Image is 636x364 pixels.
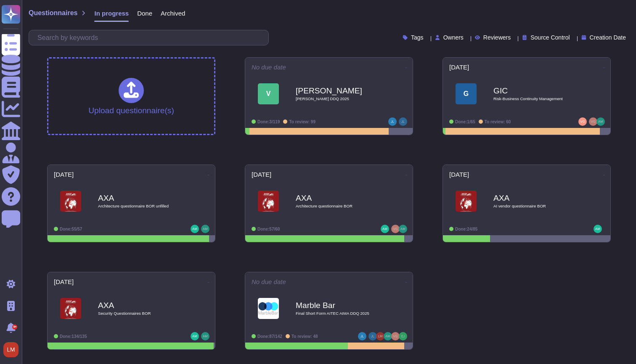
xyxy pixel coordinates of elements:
[98,194,182,202] b: AXA
[449,64,469,70] span: [DATE]
[291,334,318,339] span: To review: 48
[594,225,602,233] img: user
[493,87,578,95] b: GIC
[257,227,280,231] span: Done: 57/60
[578,117,587,126] img: user
[455,120,475,124] span: Done: 1/65
[3,342,19,357] img: user
[493,204,578,208] span: AI vendor questionnaire BOR
[296,97,380,101] span: [PERSON_NAME] DDQ 2025
[289,120,315,124] span: To review: 99
[201,225,209,233] img: user
[456,191,477,212] img: Logo
[443,35,464,40] span: Owners
[60,298,81,319] img: Logo
[368,332,377,340] img: user
[384,332,392,340] img: user
[98,311,182,316] span: Security Questionnaires BOR
[257,334,282,339] span: Done: 87/142
[252,171,271,178] span: [DATE]
[411,35,424,40] span: Tags
[388,117,397,126] img: user
[29,10,77,16] span: Questionnaires
[161,10,185,16] span: Archived
[60,227,82,231] span: Done: 55/57
[455,227,477,231] span: Done: 24/85
[399,117,407,126] img: user
[296,87,380,95] b: [PERSON_NAME]
[399,332,407,340] img: user
[60,191,81,212] img: Logo
[589,117,597,126] img: user
[493,194,578,202] b: AXA
[191,225,199,233] img: user
[530,35,570,40] span: Source Control
[590,35,626,40] span: Creation Date
[98,301,182,309] b: AXA
[60,334,87,339] span: Done: 134/135
[376,332,384,340] img: user
[296,194,380,202] b: AXA
[54,279,74,285] span: [DATE]
[98,204,182,208] span: Architecture questionnaire BOR unfilled
[381,225,389,233] img: user
[54,171,74,178] span: [DATE]
[88,78,174,114] div: Upload questionnaire(s)
[257,120,280,124] span: Done: 3/119
[33,30,268,45] input: Search by keywords
[296,204,380,208] span: Architecture questionnaire BOR
[2,340,24,359] button: user
[258,83,279,104] div: V
[296,311,380,316] span: Final Short Form AITEC AIMA DDQ 2025
[391,225,400,233] img: user
[456,83,477,104] div: G
[391,332,400,340] img: user
[399,225,407,233] img: user
[201,332,209,340] img: user
[358,332,366,340] img: user
[493,97,578,101] span: Risk-Business Continuity Management
[258,298,279,319] img: Logo
[252,279,286,285] span: No due date
[296,301,380,309] b: Marble Bar
[12,324,17,329] div: 9+
[258,191,279,212] img: Logo
[485,120,511,124] span: To review: 60
[137,10,152,16] span: Done
[191,332,199,340] img: user
[449,171,469,178] span: [DATE]
[252,64,286,70] span: No due date
[483,35,511,40] span: Reviewers
[596,117,605,126] img: user
[94,10,129,16] span: In progress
